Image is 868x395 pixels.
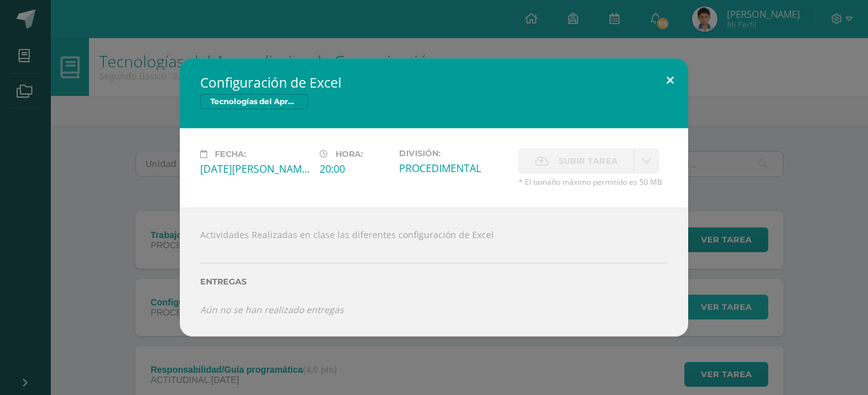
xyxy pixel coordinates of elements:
span: Fecha: [215,149,246,159]
div: 20:00 [320,162,389,176]
label: División: [399,149,508,158]
span: Tecnologías del Aprendizaje y la Comunicación [200,94,308,109]
span: * El tamaño máximo permitido es 50 MB [519,177,668,187]
div: [DATE][PERSON_NAME] [200,162,309,176]
label: Entregas [200,277,668,286]
button: Close (Esc) [652,58,688,102]
div: PROCEDIMENTAL [399,161,508,175]
div: Actividades Realizadas en clase las diferentes configuración de Excel [180,208,688,336]
span: Hora: [336,149,363,159]
span: Subir tarea [559,149,618,173]
a: La fecha de entrega ha expirado [634,149,659,173]
label: La fecha de entrega ha expirado [519,149,634,173]
h2: Configuración de Excel [200,74,668,91]
i: Aún no se han realizado entregas [200,304,344,316]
